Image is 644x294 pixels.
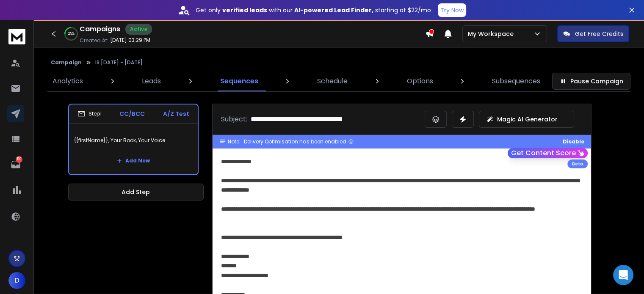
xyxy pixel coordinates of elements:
div: Beta [567,159,588,168]
p: CC/BCC [119,110,145,118]
a: Analytics [47,71,88,91]
button: Magic AI Generator [479,111,574,128]
h1: Campaigns [80,24,120,34]
button: Campaign [51,59,82,66]
img: logo [8,29,25,44]
p: [DATE] 03:29 PM [110,37,150,44]
p: Subsequences [492,76,540,86]
a: Subsequences [487,71,545,91]
a: Options [402,71,438,91]
p: {{firstName}}, Your Book, Your Voice [74,129,193,152]
p: Schedule [317,76,348,86]
div: Active [125,24,152,35]
p: Subject: [221,114,247,124]
p: A/Z Test [163,110,189,118]
p: Leads [142,76,161,86]
button: D [8,272,25,289]
button: Pause Campaign [552,73,630,90]
a: Schedule [312,71,353,91]
p: Magic AI Generator [497,115,558,124]
button: Add New [110,152,157,169]
p: 25 % [68,31,75,36]
div: Delivery Optimisation has been enabled [244,138,354,145]
p: Created At: [80,37,108,44]
p: Analytics [53,76,83,86]
a: Leads [137,71,166,91]
p: IS [DATE] - [DATE] [95,59,143,66]
p: Try Now [440,6,464,14]
p: Options [407,76,433,86]
li: Step1CC/BCCA/Z Test{{firstName}}, Your Book, Your VoiceAdd New [68,104,199,175]
p: 110 [16,156,22,163]
button: Get Content Score [508,148,588,158]
p: Sequences [220,76,258,86]
strong: AI-powered Lead Finder, [294,6,373,14]
div: Open Intercom Messenger [613,265,633,285]
button: Disable [563,138,584,145]
button: Add Step [68,184,204,201]
a: 110 [7,156,24,173]
p: Get Free Credits [575,30,623,38]
strong: verified leads [222,6,267,14]
p: Get only with our starting at $22/mo [196,6,431,14]
a: Sequences [215,71,263,91]
button: Try Now [438,3,466,17]
div: Step 1 [77,110,102,118]
p: My Workspace [468,30,517,38]
button: Get Free Credits [557,25,629,42]
span: Note: [228,138,240,145]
